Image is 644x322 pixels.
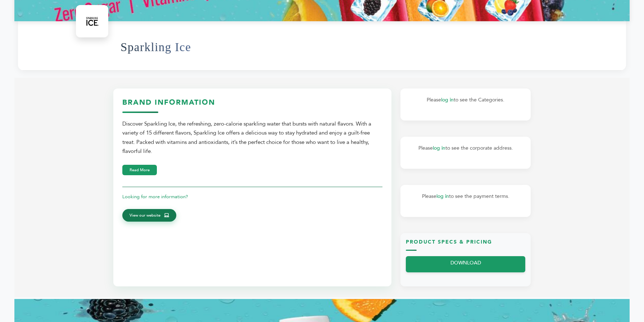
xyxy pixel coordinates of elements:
[441,96,454,103] a: log in
[406,256,525,272] a: DOWNLOAD
[122,192,382,201] p: Looking for more information?
[122,165,157,175] button: Read More
[408,144,523,153] p: Please to see the corporate address.
[130,212,160,219] span: View our website
[122,97,382,113] h3: Brand Information
[436,193,449,200] a: log in
[78,7,106,36] img: Sparkling Ice Logo
[121,30,191,65] h1: Sparkling Ice
[433,145,445,151] a: log in
[122,119,382,156] div: Discover Sparkling Ice, the refreshing, zero-calorie sparkling water that bursts with natural fla...
[406,239,525,251] h3: Product Specs & Pricing
[408,192,523,201] p: Please to see the payment terms.
[122,209,176,222] a: View our website
[408,96,523,104] p: Please to see the Categories.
